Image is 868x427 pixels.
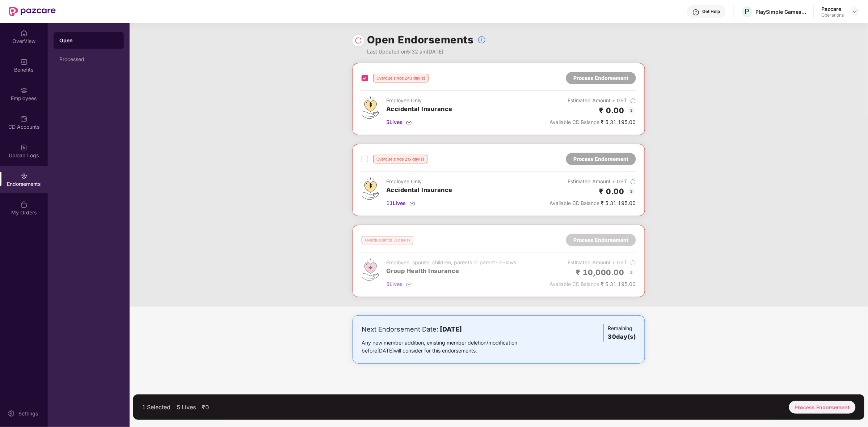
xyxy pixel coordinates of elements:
div: Overdue since 215 day(s) [373,155,427,163]
div: Process Endorsement [789,401,856,414]
div: Employee Only [386,178,452,185]
div: ₹ 5,31,195.00 [549,118,636,126]
h2: ₹ 0.00 [599,104,624,116]
img: svg+xml;base64,PHN2ZyBpZD0iQmFjay0yMHgyMCIgeG1sbnM9Imh0dHA6Ly93d3cudzMub3JnLzIwMDAvc3ZnIiB3aWR0aD... [627,187,636,196]
div: ₹0 [202,403,209,411]
div: Processed [59,56,118,62]
div: 1 Selected [142,403,170,411]
div: ₹ 5,31,195.00 [549,199,636,207]
span: Available CD Balance [549,119,600,125]
h2: ₹ 0.00 [599,185,624,197]
img: svg+xml;base64,PHN2ZyBpZD0iQmVuZWZpdHMiIHhtbG5zPSJodHRwOi8vd3d3LnczLm9yZy8yMDAwL3N2ZyIgd2lkdGg9Ij... [20,58,28,65]
div: Operations [822,12,844,18]
span: 11 Lives [386,199,406,207]
span: 5 Lives [386,118,403,126]
div: Employee Only [386,97,452,104]
h3: 30 day(s) [608,332,636,342]
img: svg+xml;base64,PHN2ZyBpZD0iUmVsb2FkLTMyeDMyIiB4bWxucz0iaHR0cDovL3d3dy53My5vcmcvMjAwMC9zdmciIHdpZH... [355,37,362,44]
img: New Pazcare Logo [9,7,56,16]
div: Open [59,37,118,44]
span: P [745,7,750,16]
img: svg+xml;base64,PHN2ZyBpZD0iRHJvcGRvd24tMzJ4MzIiIHhtbG5zPSJodHRwOi8vd3d3LnczLm9yZy8yMDAwL3N2ZyIgd2... [852,9,858,14]
h3: Accidental Insurance [386,185,452,195]
b: [DATE] [440,325,462,333]
img: svg+xml;base64,PHN2ZyBpZD0iSW5mb18tXzMyeDMyIiBkYXRhLW5hbWU9IkluZm8gLSAzMngzMiIgeG1sbnM9Imh0dHA6Ly... [477,35,486,44]
div: Settings [16,410,40,417]
div: Remaining [603,324,636,342]
div: PlaySimple Games Private Limited [756,8,806,15]
h1: Open Endorsements [367,32,474,48]
div: Get Help [703,9,720,14]
img: svg+xml;base64,PHN2ZyB4bWxucz0iaHR0cDovL3d3dy53My5vcmcvMjAwMC9zdmciIHdpZHRoPSI0OS4zMjEiIGhlaWdodD... [362,97,379,119]
img: svg+xml;base64,PHN2ZyBpZD0iQmFjay0yMHgyMCIgeG1sbnM9Imh0dHA6Ly93d3cudzMub3JnLzIwMDAvc3ZnIiB3aWR0aD... [627,106,636,115]
div: Estimated Amount + GST [549,97,636,104]
img: svg+xml;base64,PHN2ZyBpZD0iQ0RfQWNjb3VudHMiIGRhdGEtbmFtZT0iQ0QgQWNjb3VudHMiIHhtbG5zPSJodHRwOi8vd3... [20,115,28,123]
img: svg+xml;base64,PHN2ZyB4bWxucz0iaHR0cDovL3d3dy53My5vcmcvMjAwMC9zdmciIHdpZHRoPSI0OS4zMjEiIGhlaWdodD... [362,178,379,200]
div: Estimated Amount + GST [549,178,636,185]
img: svg+xml;base64,PHN2ZyBpZD0iSW5mb18tXzMyeDMyIiBkYXRhLW5hbWU9IkluZm8gLSAzMngzMiIgeG1sbnM9Imh0dHA6Ly... [630,98,636,104]
div: Overdue since 243 day(s) [373,74,429,82]
div: 5 Lives [177,403,196,411]
img: svg+xml;base64,PHN2ZyBpZD0iRG93bmxvYWQtMzJ4MzIiIHhtbG5zPSJodHRwOi8vd3d3LnczLm9yZy8yMDAwL3N2ZyIgd2... [409,200,415,206]
img: svg+xml;base64,PHN2ZyBpZD0iU2V0dGluZy0yMHgyMCIgeG1sbnM9Imh0dHA6Ly93d3cudzMub3JnLzIwMDAvc3ZnIiB3aW... [8,410,15,417]
img: svg+xml;base64,PHN2ZyBpZD0iVXBsb2FkX0xvZ3MiIGRhdGEtbmFtZT0iVXBsb2FkIExvZ3MiIHhtbG5zPSJodHRwOi8vd3... [20,144,28,151]
img: svg+xml;base64,PHN2ZyBpZD0iSGVscC0zMngzMiIgeG1sbnM9Imh0dHA6Ly93d3cudzMub3JnLzIwMDAvc3ZnIiB3aWR0aD... [692,9,700,16]
div: Process Endorsement [573,155,629,163]
img: svg+xml;base64,PHN2ZyBpZD0iRG93bmxvYWQtMzJ4MzIiIHhtbG5zPSJodHRwOi8vd3d3LnczLm9yZy8yMDAwL3N2ZyIgd2... [406,119,412,125]
img: svg+xml;base64,PHN2ZyBpZD0iSW5mb18tXzMyeDMyIiBkYXRhLW5hbWU9IkluZm8gLSAzMngzMiIgeG1sbnM9Imh0dHA6Ly... [630,179,636,185]
img: svg+xml;base64,PHN2ZyBpZD0iRW1wbG95ZWVzIiB4bWxucz0iaHR0cDovL3d3dy53My5vcmcvMjAwMC9zdmciIHdpZHRoPS... [20,87,28,94]
img: svg+xml;base64,PHN2ZyBpZD0iSG9tZSIgeG1sbnM9Imh0dHA6Ly93d3cudzMub3JnLzIwMDAvc3ZnIiB3aWR0aD0iMjAiIG... [20,30,28,37]
div: Last Updated on 5:32 am[DATE] [367,48,486,56]
img: svg+xml;base64,PHN2ZyBpZD0iTXlfT3JkZXJzIiBkYXRhLW5hbWU9Ik15IE9yZGVycyIgeG1sbnM9Imh0dHA6Ly93d3cudz... [20,201,28,208]
h3: Accidental Insurance [386,104,452,114]
div: Next Endorsement Date: [362,324,540,334]
div: Any new member addition, existing member deletion/modification before [DATE] will consider for th... [362,339,540,355]
div: Process Endorsement [573,74,629,82]
img: svg+xml;base64,PHN2ZyBpZD0iRW5kb3JzZW1lbnRzIiB4bWxucz0iaHR0cDovL3d3dy53My5vcmcvMjAwMC9zdmciIHdpZH... [20,172,28,180]
div: Pazcare [822,5,844,12]
span: Available CD Balance [549,200,600,206]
